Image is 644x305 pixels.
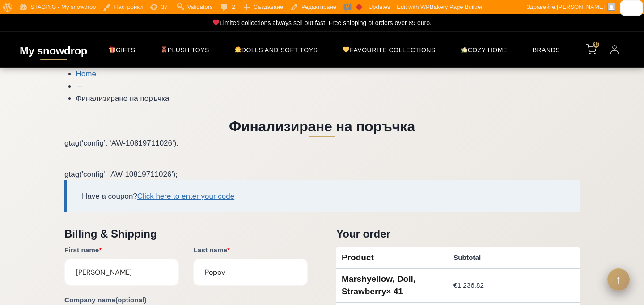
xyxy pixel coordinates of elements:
img: 🏡 [461,46,467,53]
a: View your shopping cart [581,40,601,59]
img: 👧 [235,46,241,53]
img: ❤️ [213,19,219,25]
span: (optional) [115,296,147,304]
th: Subtotal [448,247,580,268]
div: Have a coupon? [64,180,580,212]
img: 🎁 [109,46,115,53]
bdi: 1,236.82 [453,281,484,289]
a: PLUSH TOYS [153,43,216,57]
a: Dolls and soft toys [227,43,325,57]
a: Login to your account [605,40,624,59]
a: GIFTS [102,43,143,57]
th: Product [336,247,448,268]
span: 43 [592,41,600,49]
abbr: required [227,246,230,254]
p: gtag(‘config’, ‘AW-10819711026’); [64,137,580,149]
a: Home [76,70,96,78]
li: → [76,80,580,92]
li: Финализиране на поръчка [76,92,580,104]
img: 💛 [343,46,349,53]
a: Favourite Collections [335,43,442,57]
div: Focus keyphrase not set [356,4,362,10]
a: Click here to enter your code [137,192,234,201]
label: Last name [193,242,308,259]
label: First name [64,242,179,259]
abbr: required [99,246,102,254]
td: Marshyellow, Doll, Strawberry [336,268,448,302]
strong: × 41 [386,287,403,296]
h1: Финализиране на поръчка [64,116,580,137]
a: Cozy home [453,43,515,57]
a: My snowdrop [20,45,87,57]
nav: Breadcrumb [64,68,580,104]
img: 🧸 [161,46,167,53]
h3: Billing & Shipping [64,226,308,242]
a: BRANDS [525,43,567,57]
button: ↑ [607,268,630,291]
h3: Your order [322,226,580,242]
span: [PERSON_NAME] [557,4,605,10]
span: € [453,281,458,289]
